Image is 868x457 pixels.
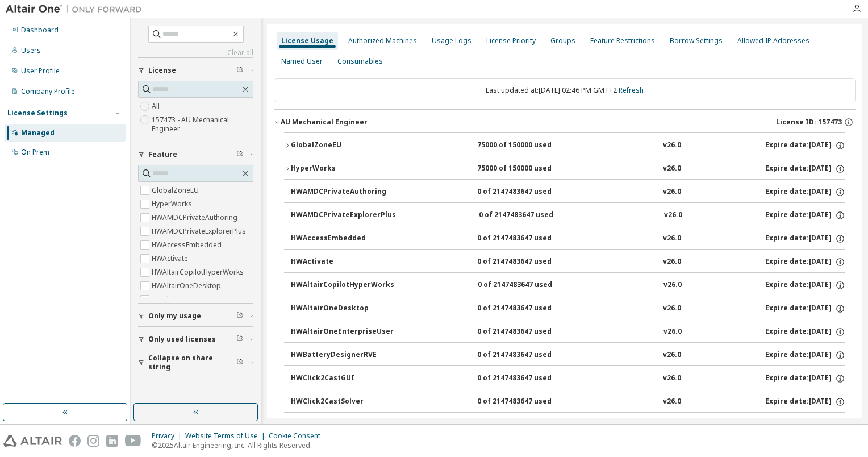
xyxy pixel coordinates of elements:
[291,397,393,407] div: HWClick2CastSolver
[291,350,393,360] div: HWBatteryDesignerRVE
[663,350,681,360] div: v26.0
[274,78,856,102] div: Last updated at: [DATE] 02:46 PM GMT+2
[21,67,60,76] div: User Profile
[765,327,845,337] div: Expire date: [DATE]
[236,150,243,159] span: Clear filter
[236,335,243,344] span: Clear filter
[152,431,185,441] div: Privacy
[152,238,224,252] label: HWAccessEmbedded
[477,397,579,407] div: 0 of 2147483647 used
[765,210,845,221] div: Expire date: [DATE]
[477,234,579,244] div: 0 of 2147483647 used
[152,265,246,279] label: HWAltairCopilotHyperWorks
[152,184,201,197] label: GlobalZoneEU
[106,435,118,447] img: linkedin.svg
[291,250,845,275] button: HWActivate0 of 2147483647 usedv26.0Expire date:[DATE]
[663,304,681,314] div: v26.0
[274,110,856,135] button: AU Mechanical EngineerLicense ID: 157473
[138,48,253,57] a: Clear all
[477,140,579,151] div: 75000 of 150000 used
[765,373,845,384] div: Expire date: [DATE]
[765,234,845,244] div: Expire date: [DATE]
[236,358,243,367] span: Clear filter
[477,304,579,314] div: 0 of 2147483647 used
[477,373,579,384] div: 0 of 2147483647 used
[291,296,845,321] button: HWAltairOneDesktop0 of 2147483647 usedv26.0Expire date:[DATE]
[663,397,681,407] div: v26.0
[291,257,393,267] div: HWActivate
[291,366,845,391] button: HWClick2CastGUI0 of 2147483647 usedv26.0Expire date:[DATE]
[291,164,393,174] div: HyperWorks
[663,140,681,151] div: v26.0
[291,343,845,368] button: HWBatteryDesignerRVE0 of 2147483647 usedv26.0Expire date:[DATE]
[663,257,681,267] div: v26.0
[765,304,845,314] div: Expire date: [DATE]
[737,36,809,45] div: Allowed IP Addresses
[152,225,248,238] label: HWAMDCPrivateExplorerPlus
[765,164,845,174] div: Expire date: [DATE]
[7,109,68,118] div: License Settings
[291,413,845,438] button: HWClick2FormIncrGUI0 of 2147483647 usedv26.0Expire date:[DATE]
[148,311,201,321] span: Only my usage
[125,435,141,447] img: youtube.svg
[152,197,194,211] label: HyperWorks
[21,128,55,138] div: Managed
[152,441,327,450] p: © 2025 Altair Engineering, Inc. All Rights Reserved.
[87,435,99,447] img: instagram.svg
[765,140,845,151] div: Expire date: [DATE]
[281,36,333,45] div: License Usage
[281,118,368,127] div: AU Mechanical Engineer
[477,164,579,174] div: 75000 of 150000 used
[337,57,383,66] div: Consumables
[477,187,579,197] div: 0 of 2147483647 used
[663,187,681,197] div: v26.0
[152,99,162,113] label: All
[21,148,49,157] div: On Prem
[3,435,62,447] img: altair_logo.svg
[478,280,580,290] div: 0 of 2147483647 used
[477,257,579,267] div: 0 of 2147483647 used
[765,187,845,197] div: Expire date: [DATE]
[21,87,75,96] div: Company Profile
[269,431,327,441] div: Cookie Consent
[236,66,243,75] span: Clear filter
[291,140,393,151] div: GlobalZoneEU
[663,164,681,174] div: v26.0
[291,187,393,197] div: HWAMDCPrivateAuthoring
[663,373,681,384] div: v26.0
[138,327,253,352] button: Only used licenses
[281,57,323,66] div: Named User
[765,397,845,407] div: Expire date: [DATE]
[486,36,536,45] div: License Priority
[138,304,253,329] button: Only my usage
[479,210,581,221] div: 0 of 2147483647 used
[550,36,575,45] div: Groups
[291,273,845,298] button: HWAltairCopilotHyperWorks0 of 2147483647 usedv26.0Expire date:[DATE]
[663,234,681,244] div: v26.0
[138,350,253,375] button: Collapse on share string
[152,252,190,265] label: HWActivate
[152,279,223,293] label: HWAltairOneDesktop
[148,354,236,372] span: Collapse on share string
[69,435,81,447] img: facebook.svg
[138,142,253,167] button: Feature
[432,36,471,45] div: Usage Logs
[291,226,845,251] button: HWAccessEmbedded0 of 2147483647 usedv26.0Expire date:[DATE]
[477,350,579,360] div: 0 of 2147483647 used
[152,211,240,225] label: HWAMDCPrivateAuthoring
[291,304,393,314] div: HWAltairOneDesktop
[663,280,682,290] div: v26.0
[291,203,845,228] button: HWAMDCPrivateExplorerPlus0 of 2147483647 usedv26.0Expire date:[DATE]
[236,311,243,321] span: Clear filter
[477,327,579,337] div: 0 of 2147483647 used
[776,118,842,127] span: License ID: 157473
[152,293,245,306] label: HWAltairOneEnterpriseUser
[148,335,216,344] span: Only used licenses
[291,210,396,221] div: HWAMDCPrivateExplorerPlus
[291,389,845,414] button: HWClick2CastSolver0 of 2147483647 usedv26.0Expire date:[DATE]
[152,113,253,136] label: 157473 - AU Mechanical Engineer
[148,66,176,75] span: License
[6,3,148,15] img: Altair One
[291,234,393,244] div: HWAccessEmbedded
[291,319,845,344] button: HWAltairOneEnterpriseUser0 of 2147483647 usedv26.0Expire date:[DATE]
